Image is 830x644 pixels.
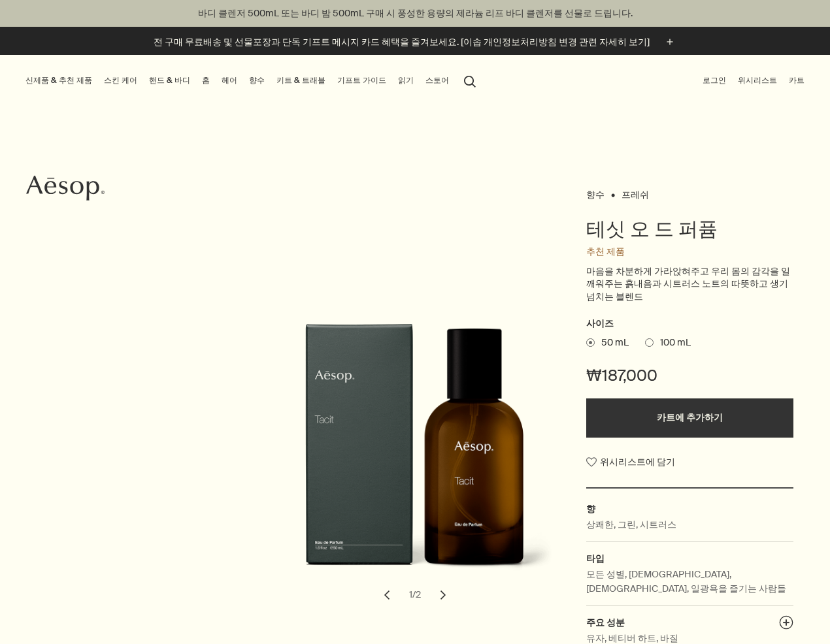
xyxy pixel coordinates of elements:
p: 모든 성별, [DEMOGRAPHIC_DATA], [DEMOGRAPHIC_DATA], 일광욕을 즐기는 사람들 [586,567,794,596]
a: 기프트 가이드 [335,72,389,89]
p: 바디 클렌저 500mL 또는 바디 밤 500mL 구매 시 풍성한 용량의 제라늄 리프 바디 클렌저를 선물로 드립니다. [13,7,817,20]
span: 주요 성분 [586,617,625,628]
button: next slide [429,581,457,609]
span: 50 mL [595,336,629,349]
a: 스킨 케어 [101,72,140,89]
a: 읽기 [395,72,416,89]
span: ₩187,000 [586,365,657,386]
p: 전 구매 무료배송 및 선물포장과 단독 기프트 메시지 카드 혜택을 즐겨보세요. [이솝 개인정보처리방침 변경 관련 자세히 보기] [154,35,650,49]
nav: supplementary [700,55,807,107]
nav: primary [23,55,482,107]
img: Tacit Eau de Parfum in amber glass bottle with outer carton [276,323,553,593]
p: 상쾌한, 그린, 시트러스 [586,517,676,532]
button: 전 구매 무료배송 및 선물포장과 단독 기프트 메시지 카드 혜택을 즐겨보세요. [이솝 개인정보처리방침 변경 관련 자세히 보기] [154,35,677,50]
a: 프레쉬 [622,189,649,195]
h1: 테싯 오 드 퍼퓸 [586,216,794,242]
button: 카트 [786,72,807,89]
img: Back of Aesop Tacit Eau de Parfum outer carton packaging. [280,323,557,593]
button: 로그인 [700,72,729,89]
button: 검색창 열기 [458,68,482,93]
button: 스토어 [423,72,452,89]
a: 위시리스트 [735,72,780,89]
h2: 타입 [586,551,794,566]
h2: 사이즈 [586,316,794,332]
p: 마음을 차분하게 가라앉혀주고 우리 몸의 감각을 일깨워주는 흙내음과 시트러스 노트의 따뜻하고 생기 넘치는 블렌드 [586,265,794,304]
span: 100 mL [654,336,691,349]
a: Aesop [23,172,108,208]
a: 핸드 & 바디 [146,72,193,89]
svg: Aesop [26,175,105,201]
button: 위시리스트에 담기 [586,451,675,474]
a: 향수 [246,72,267,89]
div: 테싯 오 드 퍼퓸 [276,323,553,609]
a: 홈 [199,72,212,89]
button: 카트에 추가하기 - ₩187,000 [586,398,794,438]
button: 신제품 & 추천 제품 [23,72,95,89]
h2: 향 [586,502,794,516]
a: 키트 & 트래블 [274,72,328,89]
a: 향수 [586,189,605,195]
a: 헤어 [219,72,240,89]
button: previous slide [373,581,401,609]
button: 주요 성분 [779,615,793,634]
